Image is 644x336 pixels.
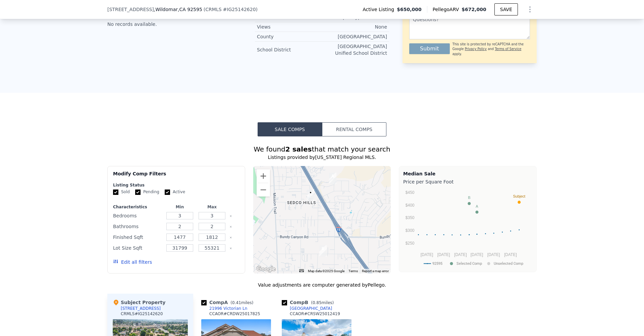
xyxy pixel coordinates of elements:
[494,3,518,15] button: SAVE
[257,169,270,183] button: Zoom in
[113,182,239,188] div: Listing Status
[257,46,322,53] div: School District
[121,311,163,317] div: CRMLS # IG25142620
[113,190,118,195] input: Sold
[308,300,336,305] span: ( miles)
[228,300,256,305] span: ( miles)
[362,269,389,273] a: Report a map error
[487,252,500,257] text: [DATE]
[229,236,232,239] button: Clear
[406,215,415,220] text: $350
[409,43,450,54] button: Submit
[113,222,162,231] div: Bathrooms
[121,306,161,311] div: [STREET_ADDRESS]
[229,225,232,228] button: Clear
[307,189,314,201] div: 33462 Loquat St
[329,173,336,184] div: 21996 Victorian Ln
[397,6,422,13] span: $650,000
[290,311,340,317] div: CCAOR # CRSW25012419
[205,7,221,12] span: CRMLS
[107,6,154,13] span: [STREET_ADDRESS]
[322,33,387,40] div: [GEOGRAPHIC_DATA]
[363,6,397,13] span: Active Listing
[504,252,517,257] text: [DATE]
[113,189,130,195] label: Sold
[406,241,415,246] text: $250
[255,265,277,274] img: Google
[282,299,336,306] div: Comp B
[468,196,470,200] text: B
[403,177,532,186] div: Price per Square Foot
[471,252,483,257] text: [DATE]
[299,269,304,272] button: Keyboard shortcuts
[322,24,387,30] div: None
[285,145,312,153] strong: 2 sales
[113,204,162,210] div: Characteristics
[348,269,358,273] a: Terms (opens in new tab)
[308,269,344,273] span: Map data ©2025 Google
[107,282,537,288] div: Value adjustments are computer generated by Pellego .
[319,245,327,257] div: 21825 Canyon Dr
[107,154,537,161] div: Listings provided by [US_STATE] Regional MLS .
[257,183,270,197] button: Zoom out
[113,233,162,242] div: Finished Sqft
[494,261,523,266] text: Unselected Comp
[229,215,232,217] button: Clear
[433,6,462,13] span: Pellego ARV
[201,306,247,311] a: 21996 Victorian Ln
[406,190,415,195] text: $450
[322,122,386,136] button: Rental Comps
[290,306,332,311] div: [GEOGRAPHIC_DATA]
[232,300,241,305] span: 0.41
[197,204,227,210] div: Max
[113,211,162,220] div: Bedrooms
[457,261,482,266] text: Selected Comp
[403,186,532,270] svg: A chart.
[495,47,521,51] a: Terms of Service
[421,252,433,257] text: [DATE]
[462,7,486,12] span: $672,000
[209,306,247,311] div: 21996 Victorian Ln
[406,203,415,208] text: $400
[113,299,165,306] div: Subject Property
[165,204,195,210] div: Min
[204,6,258,13] div: ( )
[107,21,241,28] div: No records available.
[113,259,152,265] button: Edit all filters
[165,190,170,195] input: Active
[229,247,232,250] button: Clear
[452,42,530,56] div: This site is protected by reCAPTCHA and the Google and apply.
[313,300,322,305] span: 0.85
[223,7,256,12] span: # IG25142620
[403,170,532,177] div: Median Sale
[454,252,467,257] text: [DATE]
[406,228,415,233] text: $300
[165,189,185,195] label: Active
[154,6,202,13] span: , Wildomar
[322,43,387,56] div: [GEOGRAPHIC_DATA] Unified School District
[135,189,159,195] label: Pending
[282,306,332,311] a: [GEOGRAPHIC_DATA]
[257,24,322,30] div: Views
[209,311,260,317] div: CCAOR # CRDW25017825
[476,204,478,208] text: A
[258,122,322,136] button: Sale Comps
[113,170,239,182] div: Modify Comp Filters
[465,47,487,51] a: Privacy Policy
[523,3,537,16] button: Show Options
[257,33,322,40] div: County
[432,261,442,266] text: 92595
[201,299,256,306] div: Comp A
[255,265,277,274] a: Open this area in Google Maps (opens a new window)
[107,144,537,154] div: We found that match your search
[113,243,162,253] div: Lot Size Sqft
[513,194,525,198] text: Subject
[135,190,141,195] input: Pending
[178,7,202,12] span: , CA 92595
[437,252,450,257] text: [DATE]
